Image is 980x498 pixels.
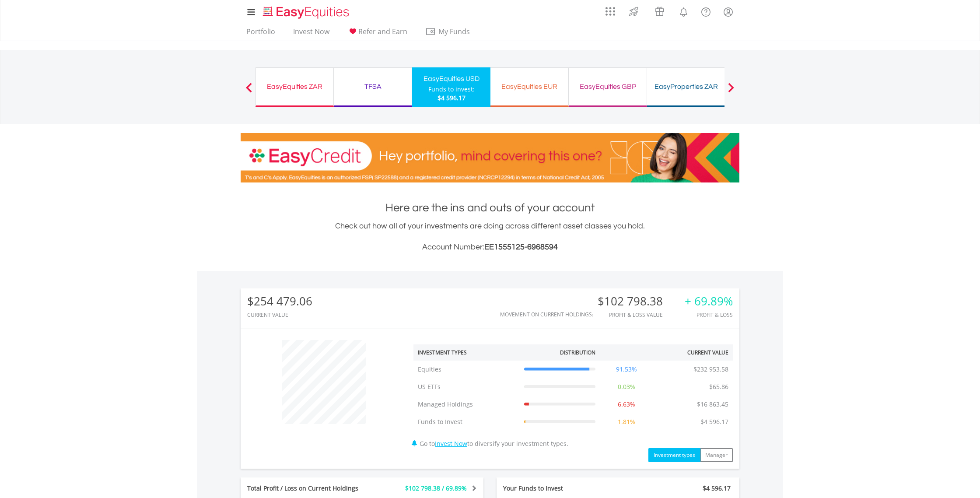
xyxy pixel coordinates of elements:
a: Invest Now [290,27,333,41]
img: EasyCredit Promotion Banner [241,133,739,182]
td: 1.81% [600,413,653,431]
td: $4 596.17 [696,413,733,431]
td: Managed Holdings [413,396,520,413]
button: Manager [700,448,733,462]
td: 6.63% [600,396,653,413]
a: Portfolio [243,27,279,41]
th: Current Value [653,344,733,361]
div: TFSA [339,81,406,93]
span: $4 596.17 [437,94,465,102]
div: Your Funds to Invest [497,484,618,493]
h3: Account Number: [241,241,739,253]
div: EasyProperties ZAR [652,81,720,93]
div: CURRENT VALUE [247,312,312,318]
button: Next [722,87,740,96]
div: EasyEquities GBP [574,81,641,93]
div: $102 798.38 [598,295,674,308]
a: FAQ's and Support [695,2,717,20]
div: Profit & Loss Value [598,312,674,318]
div: Go to to diversify your investment types. [407,336,739,462]
div: Check out how all of your investments are doing across different asset classes you hold. [241,220,739,253]
div: + 69.89% [685,295,733,308]
td: US ETFs [413,378,520,396]
span: EE1555125-6968594 [484,243,558,251]
td: 0.03% [600,378,653,396]
div: Profit & Loss [685,312,733,318]
div: EasyEquities ZAR [261,81,328,93]
th: Investment Types [413,344,520,361]
span: $4 596.17 [703,484,731,492]
div: $254 479.06 [247,295,312,308]
div: Distribution [560,349,595,356]
span: My Funds [425,26,483,37]
td: 91.53% [600,361,653,378]
a: Notifications [672,2,695,20]
a: Refer and Earn [344,27,411,41]
a: Vouchers [647,2,672,18]
img: grid-menu-icon.svg [605,7,615,16]
button: Previous [240,87,258,96]
a: Home page [259,2,353,20]
img: EasyEquities_Logo.png [261,5,353,20]
td: Equities [413,361,520,378]
div: EasyEquities USD [417,73,485,85]
img: vouchers-v2.svg [652,4,667,18]
td: Funds to Invest [413,413,520,431]
a: My Profile [717,2,739,21]
div: EasyEquities EUR [496,81,563,93]
img: thrive-v2.svg [626,4,641,18]
div: Movement on Current Holdings: [500,312,593,317]
td: $65.86 [705,378,733,396]
td: $232 953.58 [689,361,733,378]
span: Refer and Earn [358,27,407,36]
a: AppsGrid [600,2,621,16]
div: Funds to invest: [428,85,475,94]
h1: Here are the ins and outs of your account [241,200,739,216]
span: $102 798.38 / 69.89% [405,484,467,492]
div: Total Profit / Loss on Current Holdings [241,484,382,493]
a: Invest Now [435,439,467,448]
td: $16 863.45 [693,396,733,413]
button: Investment types [648,448,700,462]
